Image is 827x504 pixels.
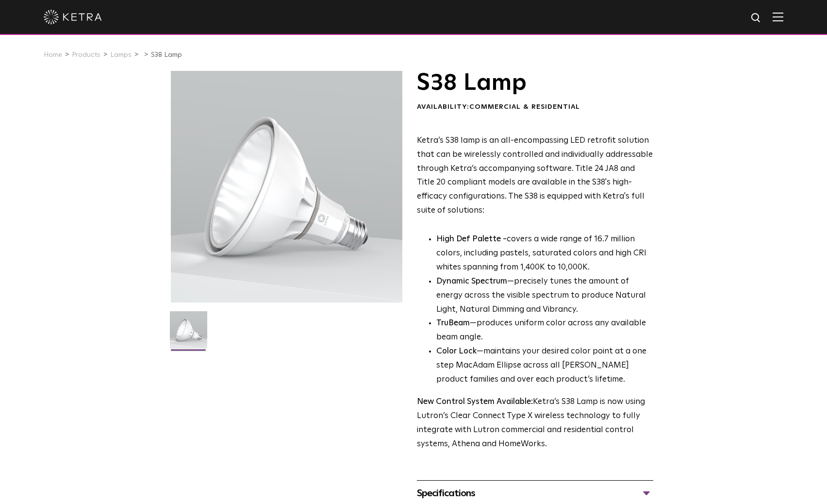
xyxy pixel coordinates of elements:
p: Ketra’s S38 Lamp is now using Lutron’s Clear Connect Type X wireless technology to fully integrat... [417,395,653,452]
strong: New Control System Available: [417,398,533,406]
li: —precisely tunes the amount of energy across the visible spectrum to produce Natural Light, Natur... [436,275,653,317]
a: S38 Lamp [151,51,182,58]
div: Availability: [417,102,653,112]
div: Specifications [417,486,653,501]
a: Home [44,51,62,58]
a: Lamps [110,51,132,58]
p: covers a wide range of 16.7 million colors, including pastels, saturated colors and high CRI whit... [436,233,653,275]
span: Commercial & Residential [469,103,580,110]
a: Products [72,51,100,58]
img: S38-Lamp-Edison-2021-Web-Square [170,311,207,356]
strong: High Def Palette - [436,235,507,243]
img: ketra-logo-2019-white [44,10,102,24]
h1: S38 Lamp [417,71,653,95]
li: —produces uniform color across any available beam angle. [436,317,653,345]
li: —maintains your desired color point at a one step MacAdam Ellipse across all [PERSON_NAME] produc... [436,345,653,387]
img: search icon [750,12,762,24]
strong: Dynamic Spectrum [436,277,507,286]
img: Hamburger%20Nav.svg [773,12,783,21]
strong: Color Lock [436,347,477,355]
strong: TruBeam [436,319,470,327]
p: Ketra’s S38 lamp is an all-encompassing LED retrofit solution that can be wirelessly controlled a... [417,134,653,218]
